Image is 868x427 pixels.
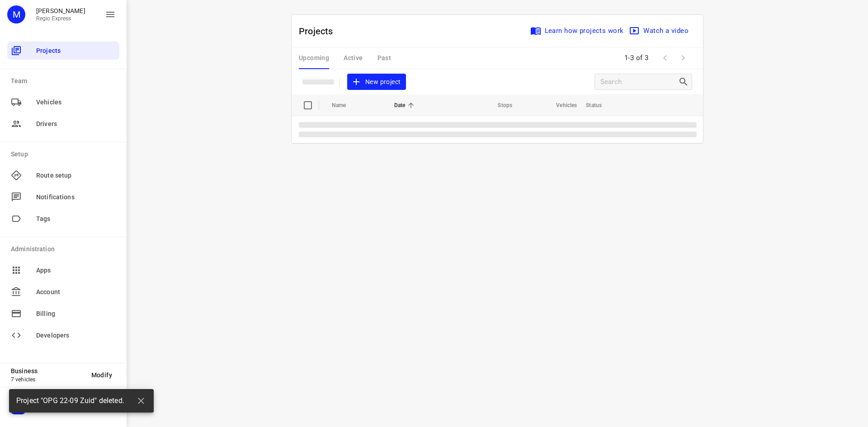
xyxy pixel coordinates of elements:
[36,287,116,297] span: Account
[91,371,112,379] span: Modify
[36,214,116,224] span: Tags
[36,266,116,275] span: Apps
[7,188,119,206] div: Notifications
[11,76,119,86] p: Team
[486,100,512,111] span: Stops
[332,100,358,111] span: Name
[299,24,340,38] p: Projects
[7,326,119,344] div: Developers
[7,283,119,301] div: Account
[16,396,124,406] span: Project "OPG 22-09 Zuid" deleted.
[11,376,84,383] p: 7 vehicles
[84,367,119,383] button: Modify
[7,5,25,23] div: M
[7,305,119,323] div: Billing
[7,261,119,279] div: Apps
[36,309,116,319] span: Billing
[36,7,85,14] p: Max Bisseling
[36,119,116,129] span: Drivers
[347,74,406,90] button: New project
[656,49,674,67] span: Previous Page
[353,76,401,88] span: New project
[621,48,652,68] span: 1-3 of 3
[36,46,116,56] span: Projects
[600,75,678,89] input: Search projects
[7,115,119,133] div: Drivers
[586,100,613,111] span: Status
[394,100,417,111] span: Date
[36,98,116,107] span: Vehicles
[36,15,85,22] p: Regio Express
[11,150,119,159] p: Setup
[7,166,119,184] div: Route setup
[36,171,116,180] span: Route setup
[678,76,692,87] div: Search
[11,244,119,254] p: Administration
[674,49,692,67] span: Next Page
[7,93,119,111] div: Vehicles
[36,192,116,202] span: Notifications
[544,100,577,111] span: Vehicles
[7,42,119,60] div: Projects
[7,210,119,228] div: Tags
[11,367,84,375] p: Business
[36,331,116,340] span: Developers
